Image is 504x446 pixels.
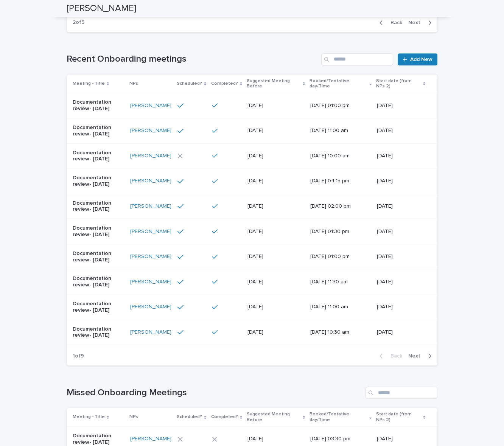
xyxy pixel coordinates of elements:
[67,169,437,194] tr: Documentation review- [DATE][PERSON_NAME] [DATE][DATE] 04:15 pm[DATE]
[130,228,171,235] a: [PERSON_NAME]
[247,253,302,260] p: [DATE]
[366,387,437,399] input: Search
[130,436,171,442] a: [PERSON_NAME]
[73,326,124,339] p: Documentation review- [DATE]
[73,301,124,314] p: Documentation review- [DATE]
[377,436,425,442] p: [DATE]
[310,103,364,109] p: [DATE] 01:00 pm
[130,178,171,184] a: [PERSON_NAME]
[377,127,425,134] p: [DATE]
[130,253,171,260] a: [PERSON_NAME]
[67,387,362,398] h1: Missed Onboarding Meetings
[310,253,364,260] p: [DATE] 01:00 pm
[247,77,301,91] p: Suggested Meeting Before
[129,413,138,421] p: NPs
[247,103,302,109] p: [DATE]
[73,175,124,188] p: Documentation review- [DATE]
[73,124,124,137] p: Documentation review- [DATE]
[177,79,202,88] p: Scheduled?
[377,304,425,310] p: [DATE]
[247,410,301,424] p: Suggested Meeting Before
[410,57,432,62] span: Add New
[386,353,402,359] span: Back
[310,77,367,91] p: Booked/Tentative day/Time
[247,153,302,159] p: [DATE]
[247,127,302,134] p: [DATE]
[377,279,425,285] p: [DATE]
[247,178,302,184] p: [DATE]
[73,150,124,163] p: Documentation review- [DATE]
[398,53,437,65] a: Add New
[377,178,425,184] p: [DATE]
[386,20,402,25] span: Back
[130,127,171,134] a: [PERSON_NAME]
[73,79,105,88] p: Meeting - Title
[373,353,405,359] button: Back
[73,200,124,213] p: Documentation review- [DATE]
[130,329,171,336] a: [PERSON_NAME]
[177,413,202,421] p: Scheduled?
[130,203,171,210] a: [PERSON_NAME]
[130,153,171,159] a: [PERSON_NAME]
[67,54,318,65] h1: Recent Onboarding meetings
[73,433,124,446] p: Documentation review- [DATE]
[310,436,364,442] p: [DATE] 03:30 pm
[130,304,171,310] a: [PERSON_NAME]
[73,225,124,238] p: Documentation review- [DATE]
[377,228,425,235] p: [DATE]
[67,269,437,295] tr: Documentation review- [DATE][PERSON_NAME] [DATE][DATE] 11:30 am[DATE]
[247,228,302,235] p: [DATE]
[247,304,302,310] p: [DATE]
[73,413,105,421] p: Meeting - Title
[73,275,124,288] p: Documentation review- [DATE]
[408,353,425,359] span: Next
[310,203,364,210] p: [DATE] 02:00 pm
[377,103,425,109] p: [DATE]
[408,20,425,25] span: Next
[377,203,425,210] p: [DATE]
[247,436,302,442] p: [DATE]
[73,250,124,263] p: Documentation review- [DATE]
[376,77,421,91] p: Start date (from NPs 2)
[310,329,364,336] p: [DATE] 10:30 am
[247,203,302,210] p: [DATE]
[67,219,437,244] tr: Documentation review- [DATE][PERSON_NAME] [DATE][DATE] 01:30 pm[DATE]
[67,295,437,320] tr: Documentation review- [DATE][PERSON_NAME] [DATE][DATE] 11:00 am[DATE]
[310,153,364,159] p: [DATE] 10:00 am
[247,329,302,336] p: [DATE]
[67,3,136,14] h2: [PERSON_NAME]
[211,79,238,88] p: Completed?
[67,13,90,32] p: 2 of 5
[321,53,393,65] input: Search
[67,93,437,118] tr: Documentation review- [DATE][PERSON_NAME] [DATE][DATE] 01:00 pm[DATE]
[67,118,437,143] tr: Documentation review- [DATE][PERSON_NAME] [DATE][DATE] 11:00 am[DATE]
[405,19,437,26] button: Next
[377,329,425,336] p: [DATE]
[310,178,364,184] p: [DATE] 04:15 pm
[73,99,124,112] p: Documentation review- [DATE]
[67,143,437,169] tr: Documentation review- [DATE][PERSON_NAME] [DATE][DATE] 10:00 am[DATE]
[377,153,425,159] p: [DATE]
[67,244,437,269] tr: Documentation review- [DATE][PERSON_NAME] [DATE][DATE] 01:00 pm[DATE]
[373,19,405,26] button: Back
[211,413,238,421] p: Completed?
[67,347,90,365] p: 1 of 9
[130,279,171,285] a: [PERSON_NAME]
[310,228,364,235] p: [DATE] 01:30 pm
[310,410,367,424] p: Booked/Tentative day/Time
[67,320,437,345] tr: Documentation review- [DATE][PERSON_NAME] [DATE][DATE] 10:30 am[DATE]
[67,194,437,219] tr: Documentation review- [DATE][PERSON_NAME] [DATE][DATE] 02:00 pm[DATE]
[310,127,364,134] p: [DATE] 11:00 am
[129,79,138,88] p: NPs
[376,410,421,424] p: Start date (from NPs 2)
[310,304,364,310] p: [DATE] 11:00 am
[310,279,364,285] p: [DATE] 11:30 am
[130,103,171,109] a: [PERSON_NAME]
[377,253,425,260] p: [DATE]
[247,279,302,285] p: [DATE]
[405,353,437,359] button: Next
